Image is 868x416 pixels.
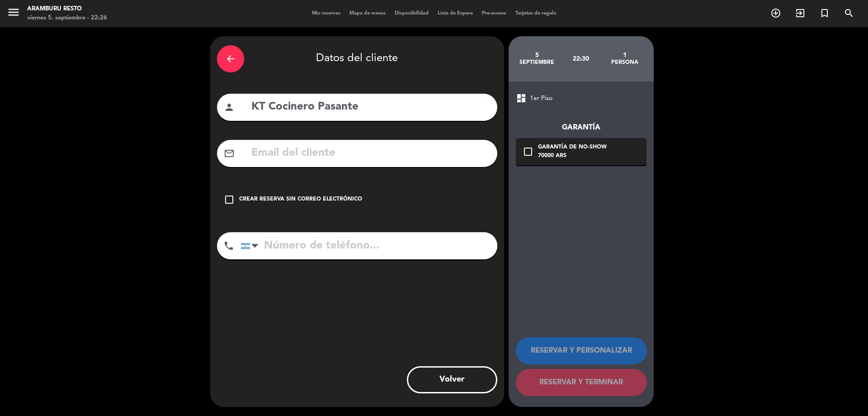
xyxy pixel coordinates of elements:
input: Nombre del cliente [250,98,491,116]
span: dashboard [516,93,527,104]
input: Número de teléfono... [241,232,497,259]
span: Disponibilidad [390,11,433,16]
div: Crear reserva sin correo electrónico [239,195,362,204]
i: person [224,102,235,113]
button: Volver [407,366,497,393]
span: Mapa de mesas [345,11,390,16]
i: arrow_back [225,53,236,64]
span: 1er Piso [530,93,552,104]
i: phone [223,240,234,251]
div: viernes 5. septiembre - 22:26 [27,14,107,23]
div: Datos del cliente [217,43,497,75]
i: exit_to_app [795,8,806,19]
button: menu [7,5,20,22]
span: Lista de Espera [433,11,477,16]
span: Tarjetas de regalo [511,11,561,16]
i: search [844,8,854,19]
div: persona [603,59,646,66]
div: septiembre [515,59,559,66]
i: menu [7,5,20,19]
div: Argentina: +54 [241,233,262,259]
div: Aramburu Resto [27,5,107,14]
div: 1 [603,52,646,59]
div: 22:30 [559,43,603,75]
div: 5 [515,52,559,59]
span: Pre-acceso [477,11,511,16]
button: RESERVAR Y PERSONALIZAR [516,337,647,364]
i: check_box_outline_blank [224,194,235,205]
i: check_box_outline_blank [523,146,533,157]
div: Garantía [516,122,646,134]
i: turned_in_not [819,8,830,19]
div: Garantía de no-show [538,143,607,152]
i: add_circle_outline [770,8,781,19]
div: 70000 ARS [538,152,607,161]
button: RESERVAR Y TERMINAR [516,369,647,396]
input: Email del cliente [250,144,491,163]
span: Mis reservas [307,11,345,16]
i: mail_outline [224,148,235,159]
